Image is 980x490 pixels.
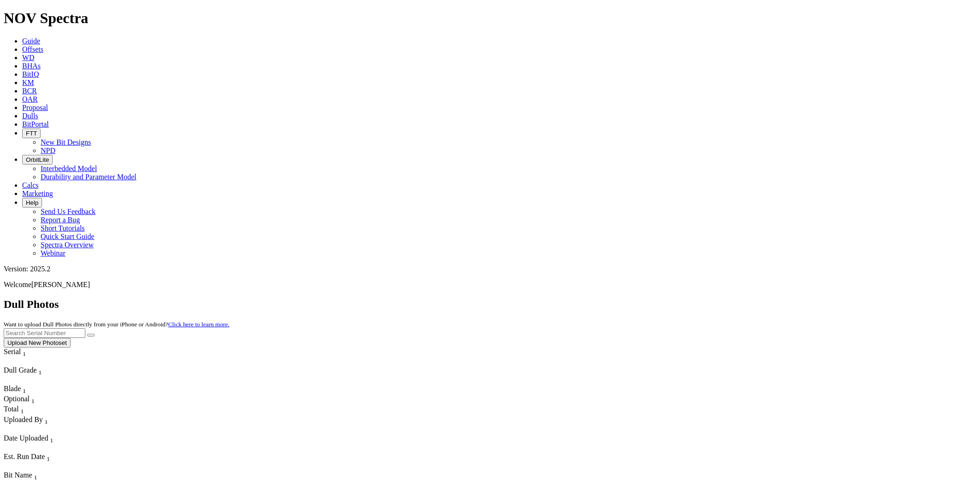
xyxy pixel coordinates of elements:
[23,348,26,355] span: Sort None
[22,87,37,95] a: BCR
[41,138,91,146] a: New Bit Designs
[4,416,43,423] span: Uploaded By
[26,199,38,206] span: Help
[41,233,94,240] a: Quick Start Guide
[22,45,43,53] a: Offsets
[4,434,73,453] div: Sort None
[41,165,97,172] a: Interbedded Model
[22,95,38,103] a: OAR
[22,190,53,197] a: Marketing
[4,265,976,273] div: Version: 2025.2
[4,481,110,490] div: Column Menu
[4,358,43,366] div: Column Menu
[47,453,50,460] span: Sort None
[23,387,26,394] sub: 1
[4,405,36,415] div: Total Sort None
[4,405,36,415] div: Sort None
[4,366,37,374] span: Dull Grade
[4,471,110,490] div: Sort None
[31,395,35,403] span: Sort None
[4,348,21,355] span: Serial
[4,453,68,463] div: Est. Run Date Sort None
[31,281,90,288] span: [PERSON_NAME]
[22,112,38,120] a: Dulls
[41,216,80,224] a: Report a Bug
[23,385,26,392] span: Sort None
[22,155,53,165] button: OrbitLite
[4,366,68,385] div: Sort None
[4,395,36,405] div: Sort None
[34,474,37,481] sub: 1
[50,437,53,444] sub: 1
[41,147,55,154] a: NPD
[4,416,109,426] div: Uploaded By Sort None
[4,321,229,328] small: Want to upload Dull Photos directly from your iPhone or Android?
[4,395,30,403] span: Optional
[39,369,42,376] sub: 1
[41,241,94,249] a: Spectra Overview
[168,321,230,328] a: Click here to learn more.
[4,405,19,413] span: Total
[26,130,37,137] span: FTT
[41,249,66,257] a: Webinar
[4,366,68,376] div: Dull Grade Sort None
[47,455,50,462] sub: 1
[4,453,45,460] span: Est. Run Date
[4,348,43,366] div: Sort None
[26,156,49,163] span: OrbitLite
[4,385,36,395] div: Sort None
[21,408,24,415] sub: 1
[22,70,39,78] a: BitIQ
[4,416,109,434] div: Sort None
[34,471,37,479] span: Sort None
[4,385,21,392] span: Blade
[4,376,68,385] div: Column Menu
[4,328,85,338] input: Search Serial Number
[4,444,73,453] div: Column Menu
[4,426,109,434] div: Column Menu
[4,385,36,395] div: Blade Sort None
[22,120,49,128] a: BitPortal
[4,471,110,481] div: Bit Name Sort None
[4,453,68,471] div: Sort None
[50,434,53,442] span: Sort None
[4,395,36,405] div: Optional Sort None
[4,281,976,289] p: Welcome
[45,418,48,425] sub: 1
[39,366,42,374] span: Sort None
[4,348,43,358] div: Serial Sort None
[22,198,42,208] button: Help
[22,54,35,61] a: WD
[22,62,41,70] a: BHAs
[4,434,48,442] span: Date Uploaded
[4,10,976,27] h1: NOV Spectra
[4,434,73,444] div: Date Uploaded Sort None
[41,224,85,232] a: Short Tutorials
[22,37,40,45] a: Guide
[23,350,26,357] sub: 1
[21,405,24,413] span: Sort None
[31,398,35,404] sub: 1
[22,104,48,111] a: Proposal
[41,208,96,215] a: Send Us Feedback
[41,173,137,181] a: Durability and Parameter Model
[22,79,34,86] a: KM
[4,338,71,348] button: Upload New Photoset
[22,181,39,189] a: Calcs
[45,416,48,423] span: Sort None
[4,471,32,479] span: Bit Name
[22,129,41,138] button: FTT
